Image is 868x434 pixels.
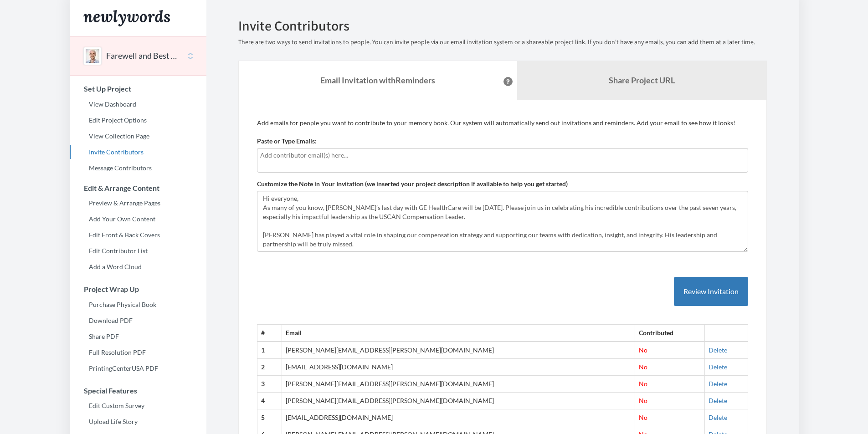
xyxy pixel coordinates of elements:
span: No [639,346,647,354]
h3: Project Wrap Up [70,285,206,293]
button: Review Invitation [674,277,748,306]
td: [EMAIL_ADDRESS][DOMAIN_NAME] [282,409,635,426]
a: Invite Contributors [70,145,206,159]
a: Delete [709,397,727,404]
th: 3 [257,376,282,393]
a: Add a Word Cloud [70,260,206,274]
a: Purchase Physical Book [70,298,206,311]
td: [PERSON_NAME][EMAIL_ADDRESS][PERSON_NAME][DOMAIN_NAME] [282,393,635,409]
a: Edit Custom Survey [70,399,206,413]
span: No [639,380,647,388]
th: # [257,325,282,342]
label: Customize the Note in Your Invitation (we inserted your project description if available to help ... [257,179,568,189]
span: No [639,397,647,404]
a: Edit Front & Back Covers [70,228,206,242]
td: [EMAIL_ADDRESS][DOMAIN_NAME] [282,359,635,376]
td: [PERSON_NAME][EMAIL_ADDRESS][PERSON_NAME][DOMAIN_NAME] [282,376,635,393]
a: Upload Life Story [70,415,206,429]
label: Paste or Type Emails: [257,137,317,146]
th: 4 [257,393,282,409]
a: Message Contributors [70,161,206,175]
img: Newlywords logo [83,10,170,26]
textarea: Hi everyone, As many of you know, [PERSON_NAME]’s last day with GE HealthCare will be [DATE]. Ple... [257,191,748,252]
th: 2 [257,359,282,376]
a: Delete [709,414,727,421]
button: Farewell and Best Wishes to [PERSON_NAME]!! [106,50,180,62]
span: No [639,414,647,421]
strong: Email Invitation with Reminders [320,75,435,85]
a: Edit Project Options [70,113,206,127]
th: 1 [257,342,282,358]
th: Contributed [635,325,704,342]
a: PrintingCenterUSA PDF [70,362,206,375]
a: View Collection Page [70,129,206,143]
th: 5 [257,409,282,426]
h2: Invite Contributors [238,18,767,33]
a: Preview & Arrange Pages [70,196,206,210]
p: Add emails for people you want to contribute to your memory book. Our system will automatically s... [257,118,748,128]
a: Delete [709,380,727,388]
a: Edit Contributor List [70,244,206,258]
input: Add contributor email(s) here... [260,150,745,160]
a: Share PDF [70,330,206,343]
a: Delete [709,346,727,354]
td: [PERSON_NAME][EMAIL_ADDRESS][PERSON_NAME][DOMAIN_NAME] [282,342,635,358]
p: There are two ways to send invitations to people. You can invite people via our email invitation ... [238,38,767,47]
a: Full Resolution PDF [70,346,206,359]
h3: Set Up Project [70,85,206,93]
h3: Edit & Arrange Content [70,184,206,192]
b: Share Project URL [609,75,675,85]
span: No [639,363,647,371]
th: Email [282,325,635,342]
a: View Dashboard [70,97,206,111]
h3: Special Features [70,387,206,395]
a: Download PDF [70,314,206,327]
a: Delete [709,363,727,371]
a: Add Your Own Content [70,212,206,226]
